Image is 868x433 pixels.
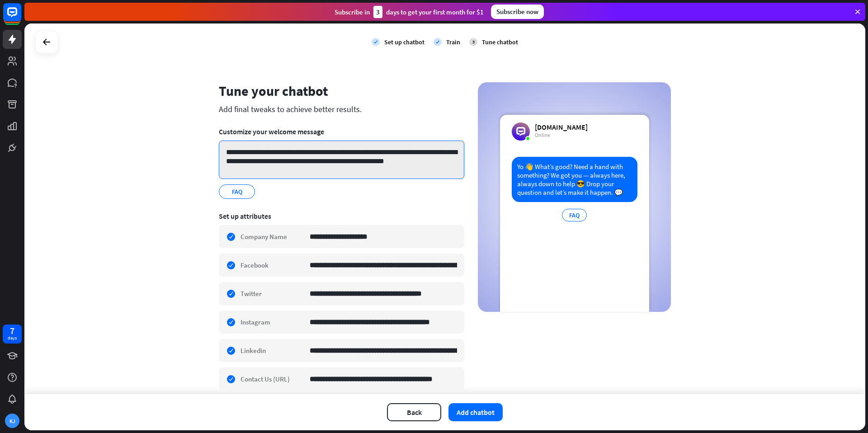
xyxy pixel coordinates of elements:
[491,5,544,19] div: Subscribe now
[5,414,19,428] div: KJ
[535,122,588,132] div: [DOMAIN_NAME]
[562,209,587,221] div: FAQ
[482,38,518,46] div: Tune chatbot
[219,127,464,136] div: Customize your welcome message
[7,4,34,31] button: Open LiveChat chat widget
[219,104,464,114] div: Add final tweaks to achieve better results.
[231,187,243,197] span: FAQ
[387,403,441,421] button: Back
[446,38,460,46] div: Train
[535,132,588,139] div: Online
[219,212,464,221] div: Set up attributes
[372,38,380,46] i: check
[512,157,637,202] div: Yo 👋 What’s good? Need a hand with something? We got you — always here, always down to help 😎 Dro...
[469,38,477,46] div: 3
[448,403,503,421] button: Add chatbot
[434,38,442,46] i: check
[3,325,22,344] a: 7 days
[384,38,425,46] div: Set up chatbot
[373,6,382,18] div: 3
[10,327,14,335] div: 7
[219,82,464,99] div: Tune your chatbot
[8,335,17,341] div: days
[335,6,484,18] div: Subscribe in days to get your first month for $1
